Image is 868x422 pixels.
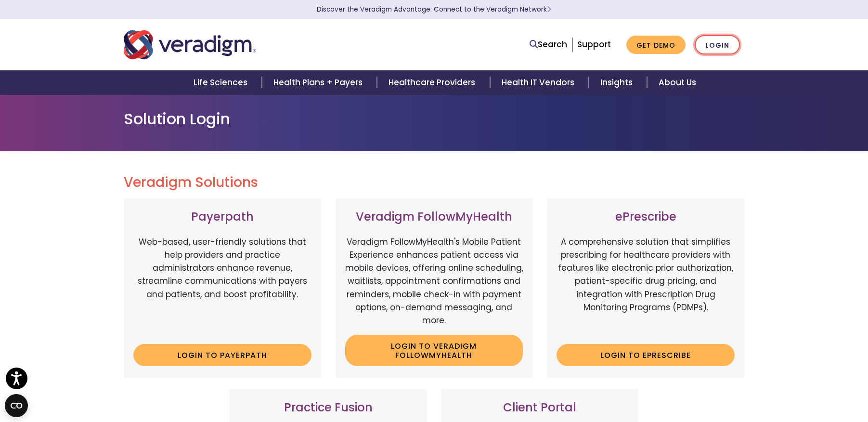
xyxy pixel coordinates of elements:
a: Search [530,38,567,51]
h3: Practice Fusion [239,401,417,415]
span: Learn More [547,5,551,14]
a: About Us [647,70,708,95]
a: Login to Veradigm FollowMyHealth [345,335,523,366]
h3: Client Portal [451,401,629,415]
iframe: Drift Chat Widget [820,374,856,410]
p: Veradigm FollowMyHealth's Mobile Patient Experience enhances patient access via mobile devices, o... [345,236,523,327]
a: Discover the Veradigm Advantage: Connect to the Veradigm NetworkLearn More [317,5,551,14]
h1: Solution Login [124,110,745,128]
h2: Veradigm Solutions [124,174,745,191]
a: Get Demo [626,36,686,54]
p: Web-based, user-friendly solutions that help providers and practice administrators enhance revenu... [133,236,311,337]
button: Open CMP widget [5,394,28,417]
a: Health IT Vendors [490,70,589,95]
h3: Veradigm FollowMyHealth [345,210,523,224]
a: Life Sciences [182,70,262,95]
a: Support [577,39,611,50]
a: Health Plans + Payers [262,70,377,95]
h3: ePrescribe [557,210,735,224]
p: A comprehensive solution that simplifies prescribing for healthcare providers with features like ... [557,236,735,337]
a: Healthcare Providers [377,70,490,95]
a: Login to ePrescribe [557,344,735,366]
a: Insights [589,70,647,95]
img: Veradigm logo [124,29,256,61]
h3: Payerpath [133,210,311,224]
a: Login to Payerpath [133,344,311,366]
a: Login [695,35,740,55]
